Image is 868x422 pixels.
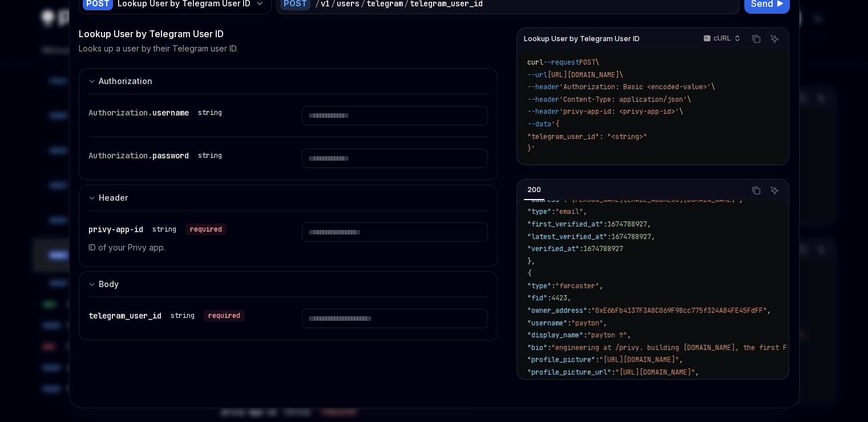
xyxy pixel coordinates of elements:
span: \ [679,107,683,116]
span: : [579,244,583,253]
span: \ [711,82,715,91]
button: Copy the contents from the code block [749,183,764,198]
span: "address" [527,195,563,204]
span: 'Authorization: Basic <encoded-value>' [559,82,711,91]
div: 200 [524,183,544,197]
span: --url [527,70,547,79]
input: Enter username [302,106,488,125]
span: 'Content-Type: application/json' [559,95,687,104]
span: : [607,232,611,241]
span: curl [527,58,543,67]
span: "username" [527,319,567,328]
span: }' [527,144,535,153]
div: Lookup User by Telegram User ID [79,27,498,41]
button: Expand input section [79,68,498,94]
span: "verified_at" [527,244,579,253]
span: : [603,220,607,229]
span: telegram_user_id [88,310,162,321]
span: : [567,319,571,328]
span: : [611,368,615,377]
button: Copy the contents from the code block [749,31,764,46]
span: "[PERSON_NAME][EMAIL_ADDRESS][DOMAIN_NAME]" [567,195,739,204]
span: --header [527,82,559,91]
span: privy-app-id [88,224,143,234]
span: username [152,108,189,118]
span: , [583,207,587,216]
span: \ [619,70,623,79]
input: Enter password [302,149,488,168]
span: "latest_verified_at" [527,232,607,241]
button: Ask AI [767,31,782,46]
span: { [527,269,531,278]
span: "bio" [527,343,547,352]
span: : [547,293,551,302]
span: : [595,355,599,364]
span: password [152,150,189,161]
span: "first_verified_at" [527,220,603,229]
div: required [185,224,227,235]
div: required [204,310,245,321]
span: POST [579,58,595,67]
span: "0xE6bFb4137F3A8C069F98cc775f324A84FE45FdFF" [591,306,767,315]
span: , [767,306,771,315]
span: "farcaster" [555,281,599,290]
span: "owner_address" [527,306,587,315]
span: : [583,331,587,340]
span: , [567,293,571,302]
span: 1674788927 [611,232,651,241]
button: Expand input section [79,271,498,297]
span: , [603,319,607,328]
span: 1674788927 [583,244,623,253]
span: , [679,355,683,364]
p: Looks up a user by their Telegram user ID. [79,43,238,54]
span: Lookup User by Telegram User ID [524,34,640,43]
span: "display_name" [527,331,583,340]
p: cURL [713,34,731,43]
button: Ask AI [767,183,782,198]
span: --data [527,120,551,129]
div: privy-app-id [88,222,227,236]
span: "type" [527,207,551,216]
span: "[URL][DOMAIN_NAME]" [615,368,695,377]
div: Authorization.password [88,149,227,162]
span: "profile_picture" [527,355,595,364]
div: Body [99,277,119,291]
div: telegram_user_id [88,309,245,323]
span: : [547,343,551,352]
input: Enter privy-app-id [302,222,488,242]
input: Enter telegram_user_id [302,309,488,328]
div: Header [99,191,128,205]
span: 4423 [551,293,567,302]
span: Authorization. [88,108,152,118]
span: "[URL][DOMAIN_NAME]" [599,355,679,364]
span: '{ [551,120,559,129]
button: cURL [697,29,745,49]
span: "type" [527,281,551,290]
span: , [695,368,699,377]
button: Expand input section [79,185,498,210]
span: : [563,195,567,204]
span: --header [527,107,559,116]
span: "email" [555,207,583,216]
span: : [587,306,591,315]
span: --header [527,95,559,104]
span: , [739,195,743,204]
span: "telegram_user_id": "<string>" [527,132,647,141]
span: , [627,331,631,340]
span: : [551,207,555,216]
span: "payton" [571,319,603,328]
span: "payton ↑" [587,331,627,340]
span: 1674788927 [607,220,647,229]
span: Authorization. [88,150,152,161]
span: "fid" [527,293,547,302]
span: : [551,281,555,290]
p: ID of your Privy app. [88,241,274,254]
span: \ [687,95,691,104]
span: }, [527,257,535,266]
span: , [647,220,651,229]
span: , [599,281,603,290]
span: \ [595,58,599,67]
span: "profile_picture_url" [527,368,611,377]
span: 'privy-app-id: <privy-app-id>' [559,107,679,116]
span: , [651,232,655,241]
